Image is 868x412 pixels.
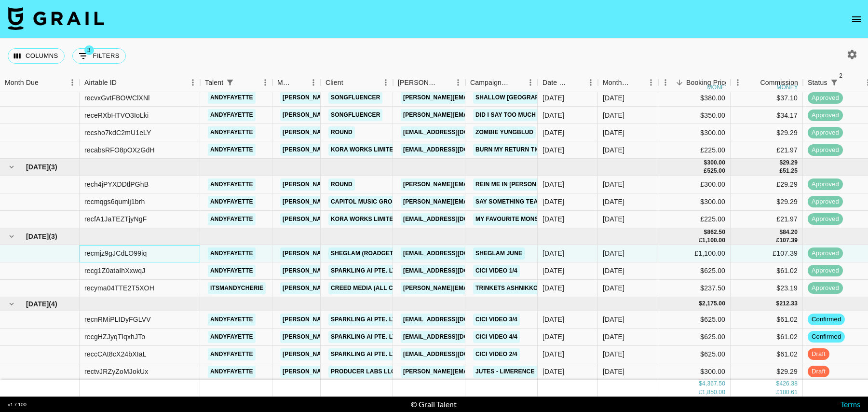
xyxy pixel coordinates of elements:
[776,380,780,388] div: $
[208,109,256,121] a: andyfayette
[473,109,582,121] a: Did I Say Too Much The Beaches
[603,332,624,342] div: Sep '25
[760,73,798,92] div: Commission
[237,76,250,89] button: Sort
[26,162,49,172] span: [DATE]
[205,73,223,92] div: Talent
[328,196,403,208] a: Capitol Music Group
[84,214,147,224] div: recfA1JaTEZTjyNgF
[401,331,509,343] a: [EMAIL_ADDRESS][DOMAIN_NAME]
[84,145,155,155] div: recabsRFO8pOXzGdH
[473,126,536,138] a: Zombie yungblud
[49,299,57,309] span: ( 4 )
[84,315,151,324] div: recnRMiPLIDyFGLVV
[779,159,783,167] div: $
[658,107,731,124] div: $350.00
[401,366,558,378] a: [PERSON_NAME][EMAIL_ADDRESS][DOMAIN_NAME]
[523,75,538,90] button: Menu
[65,75,80,90] button: Menu
[328,265,404,277] a: SPARKLING AI PTE. LTD.
[658,75,673,90] button: Menu
[731,75,745,90] button: Menu
[707,159,725,167] div: 300.00
[393,73,465,92] div: Booker
[84,367,148,376] div: rectvJRZyZoMJokUx
[644,75,658,90] button: Menu
[731,124,803,141] div: $29.29
[49,232,57,241] span: ( 3 )
[699,300,702,308] div: $
[398,73,437,92] div: [PERSON_NAME]
[542,315,564,324] div: 30/07/2025
[731,329,803,346] div: $61.02
[473,314,520,326] a: Cici Video 3/4
[542,110,564,120] div: 16/06/2025
[117,76,130,89] button: Sort
[258,75,272,90] button: Menu
[208,366,256,378] a: andyfayette
[776,388,780,396] div: £
[280,282,437,294] a: [PERSON_NAME][EMAIL_ADDRESS][DOMAIN_NAME]
[598,73,658,92] div: Month Due
[603,214,624,224] div: Jul '25
[5,160,18,174] button: hide children
[473,196,603,208] a: say something teaser [PERSON_NAME]
[783,159,798,167] div: 29.29
[208,196,256,208] a: andyfayette
[836,71,846,81] span: 2
[5,230,18,243] button: hide children
[328,247,443,260] a: Sheglam (RoadGet Business PTE)
[707,167,725,175] div: 525.00
[731,262,803,280] div: $61.02
[583,75,598,90] button: Menu
[603,110,624,120] div: Jun '25
[8,401,27,408] div: v 1.7.100
[704,228,707,236] div: $
[808,367,829,376] span: draft
[26,232,49,241] span: [DATE]
[49,162,57,172] span: ( 3 )
[746,76,760,89] button: Sort
[473,144,555,156] a: Burn My Return Ticket
[779,236,798,245] div: 107.39
[808,332,845,342] span: confirmed
[208,314,256,326] a: andyfayette
[451,75,465,90] button: Menu
[702,380,725,388] div: 4,367.50
[473,366,537,378] a: Jutes - Limerence
[328,282,429,294] a: Creed Media (All Campaigns)
[470,73,510,92] div: Campaign (Type)
[658,89,731,107] div: $380.00
[603,248,624,258] div: Aug '25
[699,236,702,245] div: £
[542,349,564,359] div: 30/07/2025
[84,266,145,275] div: recg1Z0ataIhXxwqJ
[8,7,104,30] img: Grail Talent
[208,179,256,191] a: andyfayette
[658,193,731,211] div: $300.00
[808,73,827,92] div: Status
[776,236,780,245] div: £
[84,73,117,92] div: Airtable ID
[5,73,39,92] div: Month Due
[731,363,803,381] div: $29.29
[272,73,321,92] div: Manager
[808,315,845,324] span: confirmed
[401,126,509,138] a: [EMAIL_ADDRESS][DOMAIN_NAME]
[186,75,200,90] button: Menu
[306,75,321,90] button: Menu
[401,109,558,121] a: [PERSON_NAME][EMAIL_ADDRESS][DOMAIN_NAME]
[411,399,457,409] div: © Grail Talent
[731,211,803,228] div: £21.97
[84,179,149,189] div: rech4jPYXDDtlPGhB
[542,179,564,189] div: 03/07/2025
[542,145,564,155] div: 20/06/2025
[84,248,147,258] div: recmjz9gJCdLO99iq
[731,346,803,363] div: $61.02
[542,332,564,342] div: 30/07/2025
[779,388,798,396] div: 180.61
[280,213,437,225] a: [PERSON_NAME][EMAIL_ADDRESS][DOMAIN_NAME]
[84,197,145,206] div: recmqgs6qumlj1brh
[72,48,126,64] button: Show filters
[280,144,437,156] a: [PERSON_NAME][EMAIL_ADDRESS][DOMAIN_NAME]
